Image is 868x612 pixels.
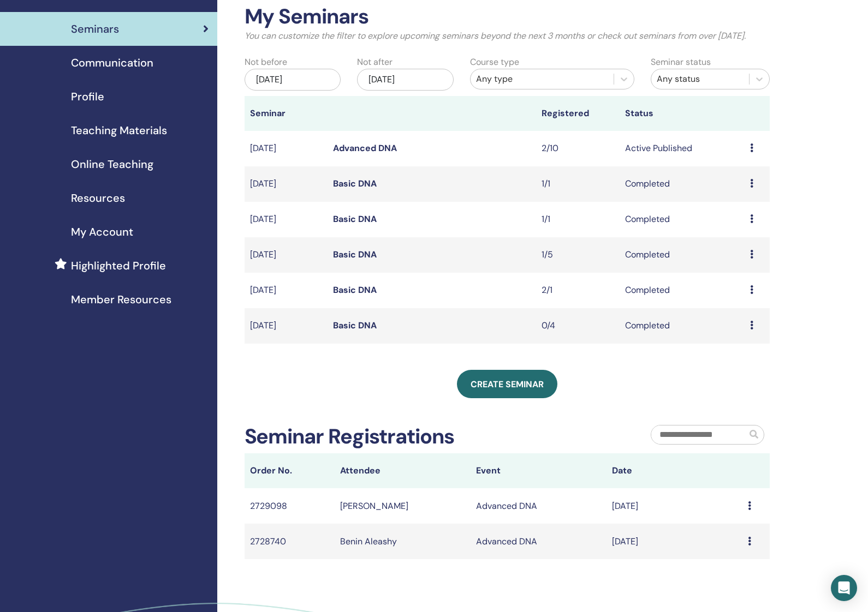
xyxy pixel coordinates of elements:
[831,575,857,601] div: Open Intercom Messenger
[335,488,471,524] td: [PERSON_NAME]
[607,524,742,559] td: [DATE]
[245,29,770,43] p: You can customize the filter to explore upcoming seminars beyond the next 3 months or check out s...
[620,166,745,202] td: Completed
[471,453,607,488] th: Event
[245,424,455,449] h2: Seminar Registrations
[476,73,608,86] div: Any type
[245,308,328,344] td: [DATE]
[470,56,519,69] label: Course type
[245,131,328,166] td: [DATE]
[245,166,328,202] td: [DATE]
[333,249,377,260] a: Basic DNA
[536,202,620,237] td: 1/1
[335,453,471,488] th: Attendee
[536,237,620,273] td: 1/5
[71,224,133,240] span: My Account
[471,488,607,524] td: Advanced DNA
[71,88,104,105] span: Profile
[607,488,742,524] td: [DATE]
[357,56,393,69] label: Not after
[333,284,377,296] a: Basic DNA
[536,96,620,131] th: Registered
[536,131,620,166] td: 2/10
[536,166,620,202] td: 1/1
[357,69,454,91] div: [DATE]
[71,21,119,37] span: Seminars
[245,4,770,29] h2: My Seminars
[71,257,166,274] span: Highlighted Profile
[536,273,620,308] td: 2/1
[620,273,745,308] td: Completed
[536,308,620,344] td: 0/4
[333,320,377,331] a: Basic DNA
[71,190,125,206] span: Resources
[71,55,153,71] span: Communication
[245,202,328,237] td: [DATE]
[471,524,607,559] td: Advanced DNA
[245,96,328,131] th: Seminar
[651,56,711,69] label: Seminar status
[471,379,544,390] span: Create seminar
[245,488,335,524] td: 2729098
[620,237,745,273] td: Completed
[657,73,744,86] div: Any status
[71,156,153,172] span: Online Teaching
[333,213,377,225] a: Basic DNA
[71,291,171,308] span: Member Resources
[245,69,341,91] div: [DATE]
[333,142,397,154] a: Advanced DNA
[245,524,335,559] td: 2728740
[607,453,742,488] th: Date
[245,453,335,488] th: Order No.
[335,524,471,559] td: Benin Aleashy
[620,96,745,131] th: Status
[333,178,377,189] a: Basic DNA
[457,370,557,398] a: Create seminar
[620,202,745,237] td: Completed
[620,308,745,344] td: Completed
[245,237,328,273] td: [DATE]
[620,131,745,166] td: Active Published
[245,56,287,69] label: Not before
[245,273,328,308] td: [DATE]
[71,122,167,139] span: Teaching Materials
